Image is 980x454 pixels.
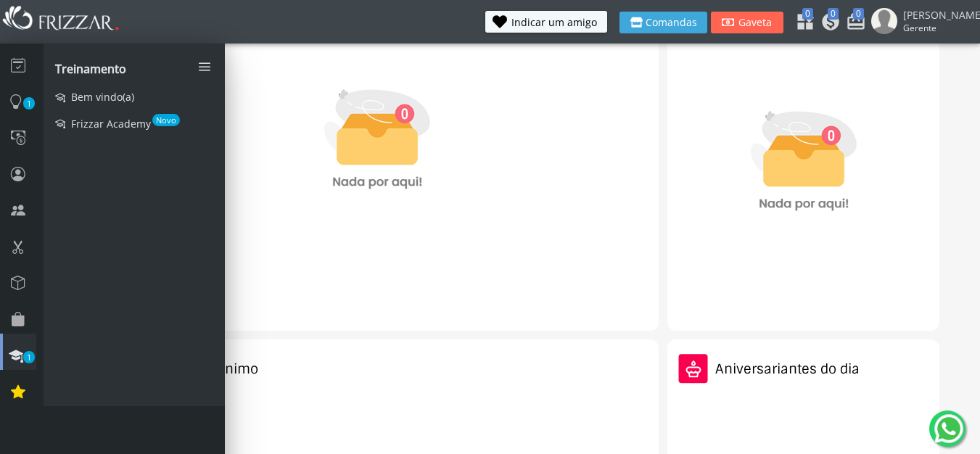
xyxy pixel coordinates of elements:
[71,90,134,104] span: Bem vindo(a)
[646,17,697,28] span: Comandas
[931,411,966,446] img: whatsapp.png
[695,30,913,321] img: Sem contas para pagar
[715,360,860,378] h2: Aniversariantes do dia
[711,12,783,33] button: Gaveta
[853,8,864,20] span: 0
[3,334,36,370] a: 1
[23,351,35,363] span: 1
[511,17,597,28] span: Indicar um amigo
[55,61,126,77] span: Treinamento
[737,17,773,28] span: Gaveta
[846,12,860,35] a: 0
[71,117,151,131] span: Frizzar Academy
[485,11,607,33] button: Indicar um amigo
[828,8,839,20] span: 0
[44,83,225,110] a: Bem vindo(a)
[678,354,708,384] img: Ícone de bolo de aniversário
[152,114,180,126] span: Novo
[903,8,968,22] span: [PERSON_NAME]
[23,97,35,110] span: 1
[871,8,973,37] a: [PERSON_NAME] Gerente
[802,8,813,20] span: 0
[619,12,707,33] button: Comandas
[44,110,225,136] a: Frizzar AcademyNovo
[903,22,968,34] span: Gerente
[795,12,810,35] a: 0
[268,9,486,299] img: Sem avaliações para pagar
[820,12,835,35] a: 0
